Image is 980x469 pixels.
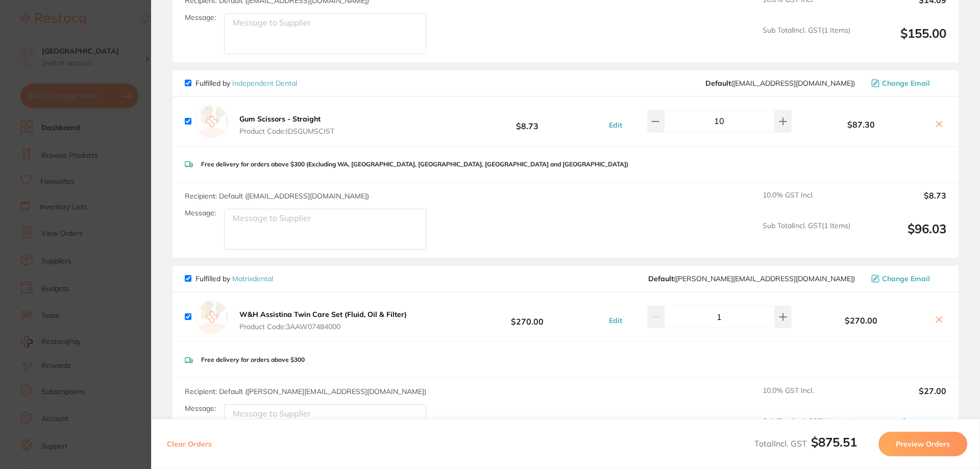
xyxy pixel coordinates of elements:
[754,438,857,449] span: Total Incl. GST
[195,275,273,283] p: Fulfilled by
[763,417,850,445] span: Sub Total Incl. GST ( 1 Items)
[868,274,946,283] button: Change Email
[763,221,850,250] span: Sub Total Incl. GST ( 1 Items)
[859,26,946,54] output: $155.00
[195,301,228,333] img: empty.jpg
[185,404,216,413] label: Message:
[705,79,855,87] span: orders@independentdental.com.au
[763,191,850,213] span: 10.0 % GST Incl.
[201,356,305,363] p: Free delivery for orders above $300
[185,387,426,396] span: Recipient: Default ( [PERSON_NAME][EMAIL_ADDRESS][DOMAIN_NAME] )
[705,79,731,88] b: Default
[236,310,410,331] button: W&H Assistina Twin Care Set (Fluid, Oil & Filter) Product Code:3AAW07484000
[232,79,297,88] a: Independent Dental
[185,191,369,201] span: Recipient: Default ( [EMAIL_ADDRESS][DOMAIN_NAME] )
[239,323,407,331] span: Product Code: 3AAW07484000
[868,79,946,88] button: Change Email
[763,386,850,409] span: 10.0 % GST Incl.
[236,114,337,136] button: Gum Scissors - Straight Product Code:IDSGUMSCIST
[606,120,625,130] button: Edit
[195,105,228,138] img: empty.jpg
[451,308,603,327] b: $270.00
[882,275,930,283] span: Change Email
[451,112,603,131] b: $8.73
[859,221,946,250] output: $96.03
[201,161,628,168] p: Free delivery for orders above $300 (Excluding WA, [GEOGRAPHIC_DATA], [GEOGRAPHIC_DATA], [GEOGRAP...
[882,79,930,87] span: Change Email
[648,275,855,283] span: peter@matrixdental.com.au
[195,79,297,87] p: Fulfilled by
[232,274,273,283] a: Matrixdental
[859,191,946,213] output: $8.73
[164,432,215,456] button: Clear Orders
[794,120,928,129] b: $87.30
[859,386,946,409] output: $27.00
[606,316,625,325] button: Edit
[859,417,946,445] output: $297.00
[878,432,967,456] button: Preview Orders
[763,26,850,54] span: Sub Total Incl. GST ( 1 Items)
[648,274,674,283] b: Default
[185,13,216,22] label: Message:
[239,310,407,319] b: W&H Assistina Twin Care Set (Fluid, Oil & Filter)
[239,114,321,124] b: Gum Scissors - Straight
[239,127,334,135] span: Product Code: IDSGUMSCIST
[185,209,216,217] label: Message:
[794,316,928,325] b: $270.00
[811,434,857,450] b: $875.51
